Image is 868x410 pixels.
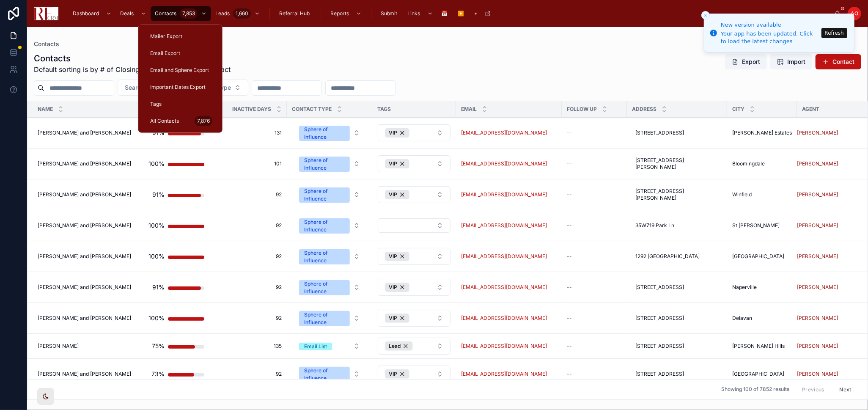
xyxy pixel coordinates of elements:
[304,367,345,382] div: Sphere of Influence
[797,315,838,322] span: [PERSON_NAME]
[635,315,684,322] span: [STREET_ADDRESS]
[150,118,179,124] span: All Contacts
[143,124,204,141] a: 91%
[385,283,409,292] button: Unselect 43
[151,366,165,382] div: 73%
[567,191,622,198] a: --
[461,129,547,136] a: [EMAIL_ADDRESS][DOMAIN_NAME]
[378,248,450,265] button: Select Button
[214,284,282,291] a: 92
[632,281,722,294] a: [STREET_ADDRESS]
[151,6,211,21] a: Contacts7,853
[214,129,282,136] a: 131
[69,6,116,21] a: Dashboard
[567,160,622,167] a: --
[732,160,765,167] span: Bloomingdale
[635,284,684,291] span: [STREET_ADDRESS]
[461,129,557,136] a: [EMAIL_ADDRESS][DOMAIN_NAME]
[378,155,450,172] button: Select Button
[38,253,131,260] span: [PERSON_NAME] and [PERSON_NAME]
[567,160,572,167] span: --
[732,315,752,322] span: Delavan
[408,10,420,17] span: Links
[797,284,868,291] a: [PERSON_NAME]
[120,10,134,17] span: Deals
[389,343,401,349] span: Lead
[404,6,437,21] a: Links
[152,338,165,355] div: 75%
[567,371,622,377] a: --
[732,191,752,198] span: Winfield
[143,217,204,234] a: 100%
[292,183,367,206] a: Select Button
[732,106,744,113] span: City
[377,106,391,113] span: Tags
[38,191,133,198] a: [PERSON_NAME] and [PERSON_NAME]
[148,310,165,327] div: 100%
[378,218,450,233] button: Select Button
[797,371,838,377] span: [PERSON_NAME]
[214,315,282,322] span: 92
[461,222,547,229] a: [EMAIL_ADDRESS][DOMAIN_NAME]
[38,284,133,291] a: [PERSON_NAME] and [PERSON_NAME]
[292,214,367,237] button: Select Button
[632,154,722,174] a: [STREET_ADDRESS][PERSON_NAME]
[389,315,397,322] span: VIP
[143,279,204,296] a: 91%
[389,191,397,198] span: VIP
[38,160,133,167] a: [PERSON_NAME] and [PERSON_NAME]
[632,311,722,325] a: [STREET_ADDRESS]
[304,280,345,295] div: Sphere of Influence
[797,315,868,322] a: [PERSON_NAME]
[567,315,622,322] a: --
[38,222,131,229] span: [PERSON_NAME] and [PERSON_NAME]
[732,253,792,260] a: [GEOGRAPHIC_DATA]
[635,188,719,201] span: [STREET_ADDRESS][PERSON_NAME]
[232,106,271,113] span: Inactive Days
[150,33,182,40] span: Mailer Export
[73,10,99,17] span: Dashboard
[292,152,367,176] a: Select Button
[385,314,409,323] button: Unselect 43
[233,8,251,19] div: 1,660
[721,386,789,393] span: Showing 100 of 7852 results
[38,371,133,377] a: [PERSON_NAME] and [PERSON_NAME]
[214,343,282,349] a: 135
[475,10,478,17] span: +
[797,253,838,260] span: [PERSON_NAME]
[732,343,785,349] span: [PERSON_NAME] Hills
[377,278,451,296] a: Select Button
[461,371,557,377] a: [EMAIL_ADDRESS][DOMAIN_NAME]
[732,129,792,136] a: [PERSON_NAME] Estates
[143,155,204,172] a: 100%
[567,222,572,229] span: --
[732,222,780,229] span: St [PERSON_NAME]
[461,315,557,322] a: [EMAIL_ADDRESS][DOMAIN_NAME]
[292,183,367,206] button: Select Button
[143,80,217,95] a: Important Dates Export
[378,186,450,203] button: Select Button
[292,307,367,330] button: Select Button
[635,129,684,136] span: [STREET_ADDRESS]
[461,222,557,229] a: [EMAIL_ADDRESS][DOMAIN_NAME]
[797,343,838,349] span: [PERSON_NAME]
[304,311,345,326] div: Sphere of Influence
[732,371,784,377] span: [GEOGRAPHIC_DATA]
[797,284,838,291] a: [PERSON_NAME]
[461,191,557,198] a: [EMAIL_ADDRESS][DOMAIN_NAME]
[732,222,792,229] a: St [PERSON_NAME]
[797,371,868,377] a: [PERSON_NAME]
[385,252,409,261] button: Unselect 43
[150,67,209,74] span: Email and Sphere Export
[292,275,367,299] a: Select Button
[385,190,409,199] button: Unselect 43
[797,343,868,349] a: [PERSON_NAME]
[34,64,231,74] span: Default sorting is by # of Closings and Referrals from contact
[635,371,684,377] span: [STREET_ADDRESS]
[38,371,131,377] span: [PERSON_NAME] and [PERSON_NAME]
[437,6,454,21] a: 📅
[797,129,838,136] a: [PERSON_NAME]
[797,222,868,229] a: [PERSON_NAME]
[632,339,722,353] a: [STREET_ADDRESS]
